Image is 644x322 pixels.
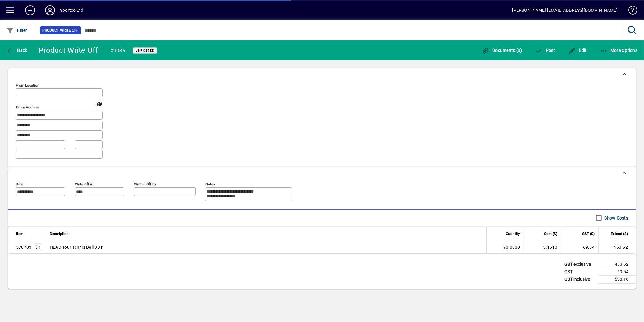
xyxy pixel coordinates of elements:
[111,46,125,56] div: #1036
[568,48,587,53] span: Edit
[598,241,636,253] td: 463.62
[567,45,588,56] button: Edit
[16,230,24,237] span: Item
[40,5,60,16] button: Profile
[16,244,32,250] div: 570703
[20,5,40,16] button: Add
[546,48,549,53] span: P
[561,268,599,275] td: GST
[535,48,555,53] span: ost
[39,45,98,55] div: Product Write Off
[16,83,39,88] mat-label: From location
[480,45,524,56] button: Documents (0)
[506,230,520,237] span: Quantity
[60,5,83,15] div: Sportco Ltd
[599,261,636,268] td: 463.62
[561,261,599,268] td: GST exclusive
[561,275,599,283] td: GST inclusive
[544,230,557,237] span: Cost ($)
[486,241,524,253] td: 90.0000
[561,241,598,253] td: 69.54
[42,27,79,34] span: Product Write Off
[598,45,639,56] button: More Options
[50,230,69,237] span: Description
[599,275,636,283] td: 533.16
[5,45,29,56] button: Back
[512,5,618,15] div: [PERSON_NAME] [EMAIL_ADDRESS][DOMAIN_NAME]
[7,48,27,53] span: Back
[134,182,156,186] mat-label: Written off by
[599,268,636,275] td: 69.54
[94,98,104,108] a: View on map
[600,48,638,53] span: More Options
[624,1,636,21] a: Knowledge Base
[75,182,92,186] mat-label: Write Off #
[534,45,557,56] button: Post
[603,215,628,221] label: Show Costs
[16,182,23,186] mat-label: Date
[482,48,522,53] span: Documents (0)
[7,28,27,33] span: Filter
[524,241,561,253] td: 5.1513
[205,182,215,186] mat-label: Notes
[46,241,486,253] td: HEAD Tour Tennis Ball 3B r
[611,230,628,237] span: Extend ($)
[136,48,154,52] span: Unposted
[5,25,29,36] button: Filter
[582,230,595,237] span: GST ($)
